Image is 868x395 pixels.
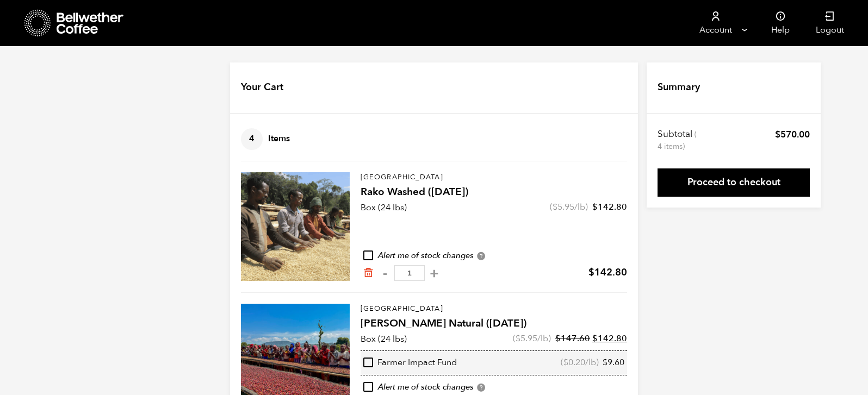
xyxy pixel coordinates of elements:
p: Box (24 lbs) [361,201,407,214]
div: Alert me of stock changes [361,250,627,262]
th: Subtotal [658,128,698,152]
h4: Rako Washed ([DATE]) [361,185,627,200]
bdi: 5.95 [553,201,574,213]
button: + [427,268,441,279]
bdi: 9.60 [603,356,624,368]
span: $ [603,356,607,368]
span: ( /lb) [513,333,551,344]
span: ( /lb) [550,201,588,213]
bdi: 5.95 [516,333,537,344]
span: $ [553,201,557,213]
span: $ [588,266,594,279]
span: $ [592,333,598,344]
p: [GEOGRAPHIC_DATA] [361,172,627,183]
p: [GEOGRAPHIC_DATA] [361,304,627,315]
a: Proceed to checkout [658,168,810,197]
span: $ [563,356,568,368]
h4: Summary [658,80,700,95]
span: $ [775,128,780,141]
span: $ [592,201,598,213]
span: $ [555,333,561,344]
bdi: 0.20 [563,356,585,368]
span: ( /lb) [561,357,599,369]
h4: Your Cart [241,80,283,95]
button: - [378,268,392,279]
span: 4 [241,128,263,150]
bdi: 147.60 [555,333,590,344]
span: $ [516,333,520,344]
div: Alert me of stock changes [361,381,627,393]
p: Box (24 lbs) [361,333,407,346]
bdi: 570.00 [775,128,810,141]
div: Farmer Impact Fund [363,357,457,369]
bdi: 142.80 [588,266,627,279]
input: Qty [394,265,425,281]
h4: Items [241,128,290,150]
a: Remove from cart [363,267,374,279]
h4: [PERSON_NAME] Natural ([DATE]) [361,316,627,331]
bdi: 142.80 [592,333,627,344]
bdi: 142.80 [592,201,627,213]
